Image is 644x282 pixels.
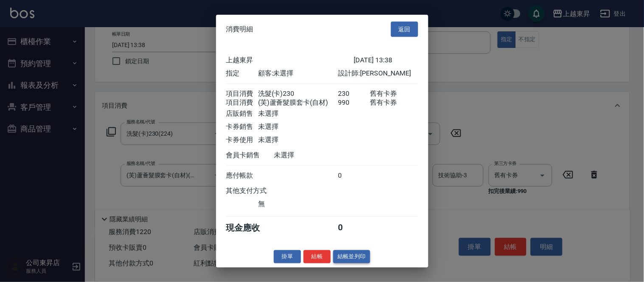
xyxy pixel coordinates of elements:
[338,89,370,98] div: 230
[354,56,418,65] div: [DATE] 13:38
[333,250,370,263] button: 結帳並列印
[258,136,338,145] div: 未選擇
[226,98,258,107] div: 項目消費
[258,123,338,131] div: 未選擇
[391,21,418,37] button: 返回
[226,123,258,131] div: 卡券銷售
[338,98,370,107] div: 990
[258,98,338,107] div: (芙)蘆薈髮膜套卡(自材)
[226,151,274,160] div: 會員卡銷售
[338,222,370,234] div: 0
[274,250,301,263] button: 掛單
[226,187,290,195] div: 其他支付方式
[226,69,258,78] div: 指定
[226,136,258,145] div: 卡券使用
[226,25,253,34] span: 消費明細
[258,89,338,98] div: 洗髮(卡)230
[338,69,418,78] div: 設計師: [PERSON_NAME]
[258,109,338,118] div: 未選擇
[226,89,258,98] div: 項目消費
[304,250,331,263] button: 結帳
[274,151,354,160] div: 未選擇
[226,222,274,234] div: 現金應收
[370,89,418,98] div: 舊有卡券
[226,109,258,118] div: 店販銷售
[338,171,370,180] div: 0
[370,98,418,107] div: 舊有卡券
[258,200,338,209] div: 無
[258,69,338,78] div: 顧客: 未選擇
[226,56,354,65] div: 上越東昇
[226,171,258,180] div: 應付帳款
